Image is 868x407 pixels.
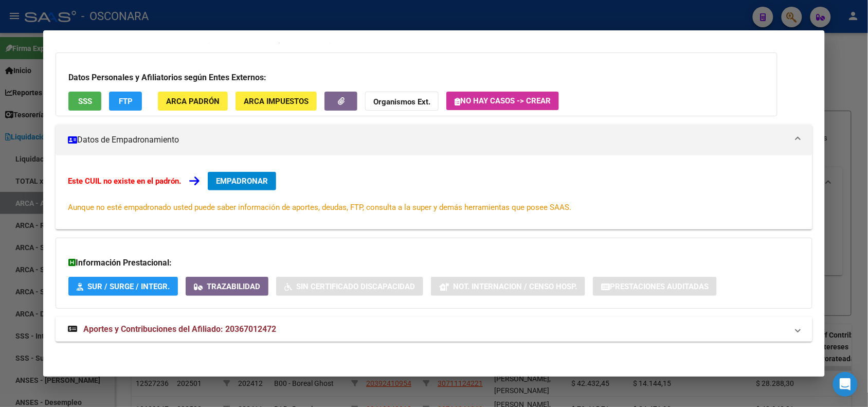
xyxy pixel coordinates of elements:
[158,92,228,111] button: ARCA Padrón
[68,277,178,296] button: SUR / SURGE / INTEGR.
[236,92,317,111] button: ARCA Impuestos
[68,72,765,84] h3: Datos Personales y Afiliatorios según Entes Externos:
[244,97,309,106] span: ARCA Impuestos
[593,277,717,296] button: Prestaciones Auditadas
[208,172,276,190] button: EMPADRONAR
[276,277,423,296] button: Sin Certificado Discapacidad
[83,324,276,334] span: Aportes y Contribuciones del Afiliado: 20367012472
[453,282,577,291] span: Not. Internacion / Censo Hosp.
[68,176,181,186] strong: Este CUIL no existe en el padrón.
[78,97,92,106] span: SSS
[68,257,799,269] h3: Información Prestacional:
[109,92,142,111] button: FTP
[365,92,439,111] button: Organismos Ext.
[296,282,415,291] span: Sin Certificado Discapacidad
[56,317,812,342] mat-expansion-panel-header: Aportes y Contribuciones del Afiliado: 20367012472
[610,282,709,291] span: Prestaciones Auditadas
[431,277,585,296] button: Not. Internacion / Censo Hosp.
[166,97,220,106] span: ARCA Padrón
[68,134,787,146] mat-panel-title: Datos de Empadronamiento
[833,372,858,397] div: Open Intercom Messenger
[87,282,170,291] span: SUR / SURGE / INTEGR.
[68,92,101,111] button: SSS
[455,96,551,105] span: No hay casos -> Crear
[56,34,333,43] strong: ESTE CUIL NO EXISTE EN EL PADRÓN ÁGIL (padrón de permisos y liquidaciones)
[56,125,812,155] mat-expansion-panel-header: Datos de Empadronamiento
[373,97,430,107] strong: Organismos Ext.
[446,92,559,110] button: No hay casos -> Crear
[186,277,268,296] button: Trazabilidad
[68,203,571,212] span: Aunque no esté empadronado usted puede saber información de aportes, deudas, FTP, consulta a la s...
[119,97,133,106] span: FTP
[216,176,268,186] span: EMPADRONAR
[56,155,812,229] div: Datos de Empadronamiento
[207,282,260,291] span: Trazabilidad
